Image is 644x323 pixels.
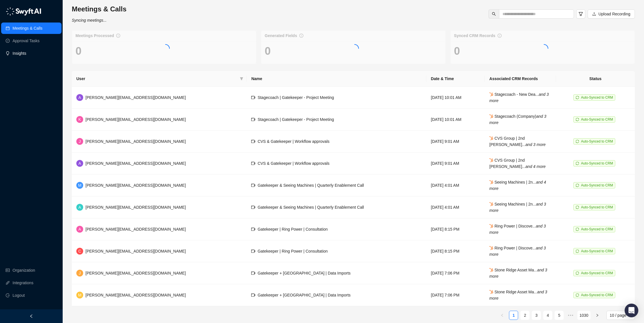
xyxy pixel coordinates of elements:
div: Domain: [DOMAIN_NAME] [15,15,63,19]
span: A [78,94,81,101]
a: 2 [521,311,529,320]
span: right [596,314,599,317]
span: Auto-Synced to CRM [581,249,613,253]
span: search [492,12,496,16]
li: Next Page [593,311,602,320]
span: M [78,182,81,188]
span: Auto-Synced to CRM [581,271,613,275]
i: and 3 more [489,92,549,103]
span: Upload Recording [598,11,630,17]
span: logout [6,293,10,297]
td: [DATE] 8:15 PM [426,240,485,262]
span: [PERSON_NAME][EMAIL_ADDRESS][DOMAIN_NAME] [85,95,186,100]
span: Auto-Synced to CRM [581,227,613,231]
span: Seeing Machines | 2n... [489,180,546,191]
span: User [76,76,238,82]
span: [PERSON_NAME][EMAIL_ADDRESS][DOMAIN_NAME] [85,249,186,253]
span: video-camera [251,117,255,121]
span: sync [576,227,579,231]
span: Auto-Synced to CRM [581,161,613,165]
td: [DATE] 9:01 AM [426,153,485,174]
span: Gatekeeper | Ring Power | Consultation [257,249,328,253]
th: Associated CRM Records [485,71,556,87]
th: Date & Time [426,71,485,87]
div: Domain Overview [22,34,51,37]
span: ••• [566,311,575,320]
span: Auto-Synced to CRM [581,205,613,209]
span: Auto-Synced to CRM [581,117,613,121]
div: v 4.0.24 [16,9,28,14]
a: 1 [509,311,518,320]
h3: Meetings & Calls [72,5,126,14]
i: and 3 more [489,290,547,300]
span: A [78,160,81,166]
span: loading [350,44,359,53]
span: Stagecoach - New Dea... [489,92,549,103]
span: CVS Group | 2nd [PERSON_NAME]... [489,136,546,147]
span: filter [239,74,244,83]
div: Page Size [606,311,635,320]
button: Upload Recording [588,9,635,19]
span: CVS Group | 2nd [PERSON_NAME]... [489,158,546,169]
i: Syncing meetings... [72,18,107,23]
span: sync [576,118,579,121]
span: [PERSON_NAME][EMAIL_ADDRESS][DOMAIN_NAME] [85,161,186,166]
a: Integrations [13,277,33,289]
a: Approval Tasks [13,35,40,46]
li: 1 [509,311,518,320]
span: Gatekeeper + [GEOGRAPHIC_DATA] | Data Imports [257,293,350,297]
i: and 4 more [489,180,546,191]
span: loading [540,44,548,53]
span: Auto-Synced to CRM [581,293,613,297]
span: sync [576,293,579,297]
span: 10 / page [610,311,631,320]
span: loading [161,44,170,53]
td: [DATE] 7:06 PM [426,262,485,284]
span: video-camera [251,139,255,143]
span: sync [576,184,579,187]
span: Gatekeeper | Ring Power | Consultation [257,227,328,231]
span: K [78,116,81,123]
img: website_grey.svg [9,15,14,19]
span: sync [576,249,579,253]
li: Previous Page [498,311,507,320]
span: [PERSON_NAME][EMAIL_ADDRESS][DOMAIN_NAME] [85,183,186,188]
i: and 3 more [489,268,547,279]
img: logo-05li4sbe.png [6,7,41,16]
span: CVS & Gatekeeper | Workflow approvals [257,139,329,144]
span: A [78,204,81,210]
span: left [500,314,504,317]
span: video-camera [251,293,255,297]
li: Next 5 Pages [566,311,575,320]
td: [DATE] 4:01 AM [426,196,485,218]
i: and 3 more [489,202,546,213]
span: Stone Ridge Asset Ma... [489,290,547,300]
a: 4 [543,311,552,320]
span: video-camera [251,227,255,231]
span: [PERSON_NAME][EMAIL_ADDRESS][DOMAIN_NAME] [85,293,186,297]
span: Logout [13,290,25,301]
span: filter [240,77,243,80]
a: Meetings & Calls [13,23,42,34]
img: tab_domain_overview_orange.svg [15,33,20,38]
span: upload [592,12,596,16]
span: [PERSON_NAME][EMAIL_ADDRESS][DOMAIN_NAME] [85,227,186,231]
span: video-camera [251,161,255,165]
th: Name [247,71,426,87]
span: [PERSON_NAME][EMAIL_ADDRESS][DOMAIN_NAME] [85,117,186,122]
img: tab_keywords_by_traffic_grey.svg [57,33,61,38]
span: sync [576,162,579,165]
span: Stagecoach | Gatekeeper - Project Meeting [257,117,334,122]
a: Insights [13,48,26,59]
div: Keywords by Traffic [63,34,96,37]
li: 4 [543,311,552,320]
span: [PERSON_NAME][EMAIL_ADDRESS][DOMAIN_NAME] [85,139,186,144]
i: and 3 more [489,246,546,257]
span: sync [576,271,579,275]
button: left [498,311,507,320]
span: Stagecoach | Gatekeeper - Project Meeting [257,95,334,100]
span: Stagecoach (Company) [489,114,546,125]
span: filter [578,12,583,16]
i: and 4 more [526,164,546,169]
li: 1030 [577,311,590,320]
